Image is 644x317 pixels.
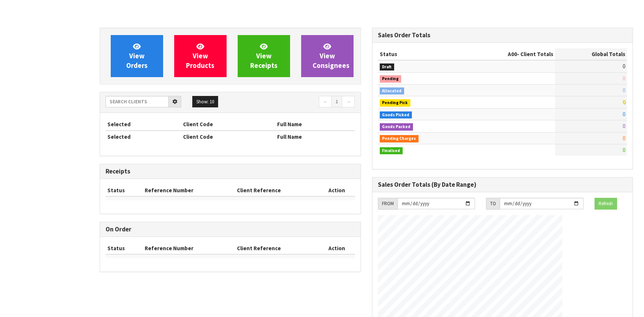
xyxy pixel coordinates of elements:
th: Status [378,48,460,60]
a: ViewReceipts [238,35,290,77]
nav: Page navigation [236,96,355,109]
th: Selected [106,118,181,130]
th: Status [106,185,143,196]
div: TO [486,198,500,210]
th: Reference Number [143,185,235,196]
span: View Orders [126,42,148,70]
span: 0 [623,99,625,106]
th: - Client Totals [460,48,555,60]
th: Client Code [181,131,275,142]
th: Action [319,185,355,196]
th: Full Name [275,118,355,130]
th: Status [106,242,143,254]
span: 0 [623,63,625,70]
button: Refresh [595,198,617,210]
th: Global Totals [555,48,627,60]
span: Goods Packed [380,123,413,131]
span: Goods Picked [380,111,412,119]
span: 0 [623,135,625,142]
th: Reference Number [143,242,235,254]
a: 1 [331,96,342,108]
span: View Receipts [250,42,278,70]
span: Draft [380,63,395,71]
span: View Consignees [313,42,349,70]
a: ViewOrders [111,35,163,77]
span: 0 [623,147,625,154]
span: 0 [623,123,625,130]
span: Pending Pick [380,99,411,107]
th: Client Code [181,118,275,130]
span: A00 [508,51,517,58]
th: Full Name [275,131,355,142]
span: 0 [623,75,625,82]
a: ViewConsignees [301,35,354,77]
h3: Sales Order Totals (By Date Range) [378,181,627,188]
input: Search clients [106,96,169,107]
div: FROM [378,198,397,210]
span: Allocated [380,87,404,95]
th: Client Reference [235,242,319,254]
span: Pending [380,75,402,83]
a: → [342,96,355,108]
span: View Products [186,42,214,70]
h3: On Order [106,226,355,233]
th: Action [319,242,355,254]
span: 0 [623,111,625,118]
th: Client Reference [235,185,319,196]
span: 0 [623,87,625,94]
a: ← [319,96,332,108]
button: Show: 10 [192,96,218,108]
span: Pending Charges [380,135,419,142]
a: ViewProducts [174,35,227,77]
th: Selected [106,131,181,142]
span: Finalised [380,147,403,155]
h3: Receipts [106,168,355,175]
h3: Sales Order Totals [378,32,627,39]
